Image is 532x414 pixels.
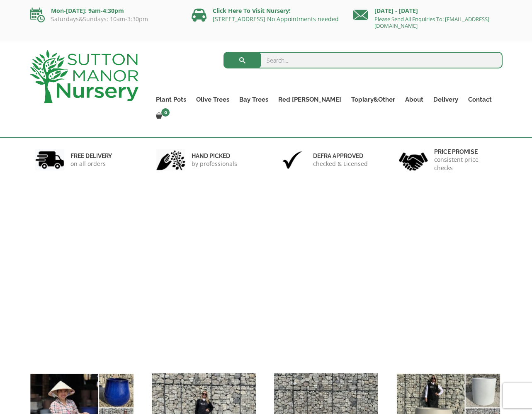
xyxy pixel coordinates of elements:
h6: Defra approved [313,152,368,160]
img: logo [30,50,138,103]
a: Delivery [428,94,463,105]
a: 0 [151,110,172,122]
img: 2.jpg [156,149,185,170]
span: 0 [161,108,170,117]
a: Please Send All Enquiries To: [EMAIL_ADDRESS][DOMAIN_NAME] [374,15,489,29]
h6: Price promise [434,148,497,156]
a: Red [PERSON_NAME] [273,94,346,105]
p: Saturdays&Sundays: 10am-3:30pm [30,16,179,22]
a: Contact [463,94,497,105]
p: by professionals [192,160,237,168]
p: on all orders [70,160,112,168]
p: checked & Licensed [313,160,368,168]
h6: FREE DELIVERY [70,152,112,160]
a: Olive Trees [191,94,234,105]
a: Plant Pots [151,94,191,105]
a: Topiary&Other [346,94,400,105]
h6: hand picked [192,152,237,160]
img: 3.jpg [278,149,307,170]
a: Bay Trees [234,94,273,105]
a: [STREET_ADDRESS] No Appointments needed [213,15,339,23]
img: 1.jpg [35,149,64,170]
img: 4.jpg [399,147,428,173]
a: Click Here To Visit Nursery! [213,7,291,15]
input: Search... [223,52,503,68]
a: About [400,94,428,105]
p: Mon-[DATE]: 9am-4:30pm [30,6,179,16]
p: consistent price checks [434,156,497,172]
p: [DATE] - [DATE] [353,6,503,16]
